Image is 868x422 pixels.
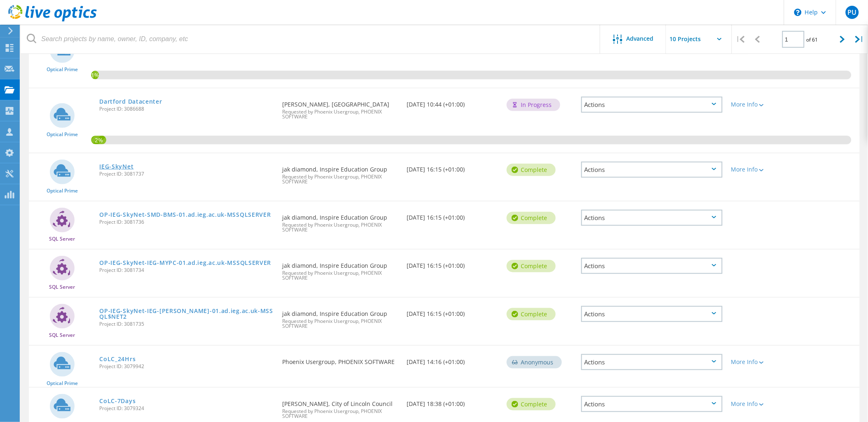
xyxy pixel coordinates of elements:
[581,306,723,322] div: Actions
[8,17,97,23] a: Live Optics Dashboard
[47,188,78,193] span: Optical Prime
[507,99,560,111] div: In Progress
[403,250,503,277] div: [DATE] 16:15 (+01:00)
[49,285,75,290] span: SQL Server
[282,409,399,419] span: Requested by Phoenix Usergroup, PHOENIX SOFTWARE
[847,9,856,16] span: PU
[282,223,399,232] span: Requested by Phoenix Usergroup, PHOENIX SOFTWARE
[507,260,556,272] div: Complete
[403,388,503,415] div: [DATE] 18:38 (+01:00)
[581,97,723,113] div: Actions
[403,346,503,373] div: [DATE] 14:16 (+01:00)
[278,298,403,337] div: jak diamond, Inspire Education Group
[731,359,789,365] div: More Info
[99,260,271,266] a: OP-IEG-SkyNet-IEG-MYPC-01.ad.ieg.ac.uk-MSSQLSERVER
[731,167,789,172] div: More Info
[99,356,136,362] a: CoLC_24Hrs
[99,398,136,404] a: CoLC-7Days
[99,364,274,369] span: Project ID: 3079942
[21,25,601,53] input: Search projects by name, owner, ID, company, etc
[99,172,274,176] span: Project ID: 3081737
[99,406,274,411] span: Project ID: 3079324
[278,153,403,192] div: jak diamond, Inspire Education Group
[282,319,399,329] span: Requested by Phoenix Usergroup, PHOENIX SOFTWARE
[278,346,403,373] div: Phoenix Usergroup, PHOENIX SOFTWARE
[581,258,723,274] div: Actions
[507,398,556,410] div: Complete
[99,220,274,225] span: Project ID: 3081736
[99,212,271,218] a: OP-IEG-SkyNet-SMD-BMS-01.ad.ieg.ac.uk-MSSQLSERVER
[91,136,106,143] span: 2%
[732,25,749,54] div: |
[794,9,802,16] svg: \n
[278,88,403,128] div: [PERSON_NAME], [GEOGRAPHIC_DATA]
[731,102,789,107] div: More Info
[807,36,818,43] span: of 61
[49,237,75,241] span: SQL Server
[851,25,868,54] div: |
[282,109,399,119] span: Requested by Phoenix Usergroup, PHOENIX SOFTWARE
[581,210,723,226] div: Actions
[99,107,274,111] span: Project ID: 3086688
[507,356,562,369] div: Anonymous
[507,164,556,176] div: Complete
[47,132,78,137] span: Optical Prime
[49,333,75,338] span: SQL Server
[403,298,503,325] div: [DATE] 16:15 (+01:00)
[282,271,399,281] span: Requested by Phoenix Usergroup, PHOENIX SOFTWARE
[403,202,503,229] div: [DATE] 16:15 (+01:00)
[403,153,503,181] div: [DATE] 16:15 (+01:00)
[91,71,98,78] span: 1%
[99,164,133,169] a: IEG-SkyNet
[581,396,723,412] div: Actions
[282,174,399,184] span: Requested by Phoenix Usergroup, PHOENIX SOFTWARE
[731,401,789,407] div: More Info
[507,308,556,320] div: Complete
[581,354,723,370] div: Actions
[47,67,78,72] span: Optical Prime
[627,36,654,42] span: Advanced
[99,99,162,104] a: Dartford Datacenter
[47,381,78,386] span: Optical Prime
[278,250,403,289] div: jak diamond, Inspire Education Group
[507,212,556,224] div: Complete
[99,322,274,327] span: Project ID: 3081735
[99,308,274,320] a: OP-IEG-SkyNet-IEG-[PERSON_NAME]-01.ad.ieg.ac.uk-MSSQL$NET2
[403,88,503,116] div: [DATE] 10:44 (+01:00)
[99,268,274,273] span: Project ID: 3081734
[581,162,723,178] div: Actions
[278,202,403,241] div: jak diamond, Inspire Education Group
